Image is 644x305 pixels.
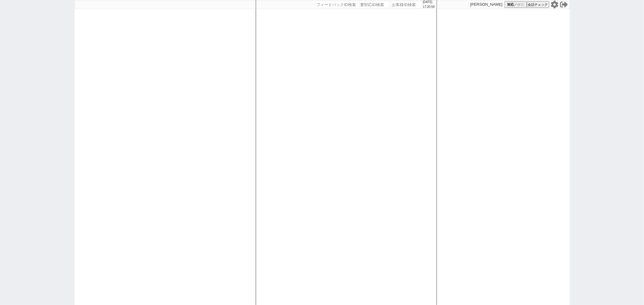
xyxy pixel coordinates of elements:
input: フィードバックID検索 [316,1,358,8]
span: 対応 [507,2,514,7]
p: 17:20:59 [423,5,435,9]
span: 練習 [517,2,524,7]
span: 会話チェック [528,2,548,7]
input: 要対応ID検索 [360,1,390,8]
input: お客様ID検索 [391,1,421,8]
p: [PERSON_NAME] [470,2,503,7]
button: 対応／練習 [505,1,527,8]
button: 会話チェック [527,1,549,8]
